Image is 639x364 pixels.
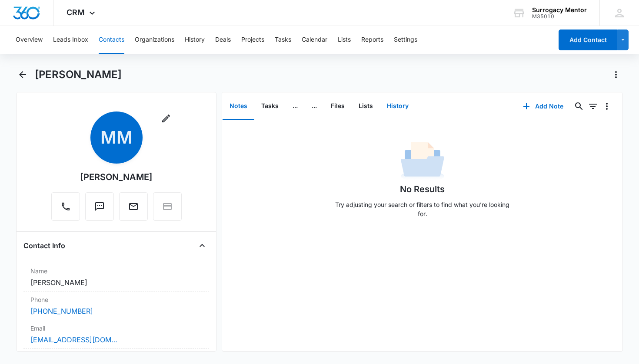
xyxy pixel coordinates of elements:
[559,30,617,50] button: Add Contact
[16,26,43,54] button: Overview
[361,26,383,54] button: Reports
[215,26,231,54] button: Deals
[16,68,30,82] button: Back
[286,93,305,120] button: ...
[401,139,444,183] img: No Data
[331,200,514,218] p: Try adjusting your search or filters to find what you’re looking for.
[241,26,264,54] button: Projects
[572,99,586,113] button: Search...
[23,320,210,349] div: Email[EMAIL_ADDRESS][DOMAIN_NAME]
[185,26,205,54] button: History
[119,206,148,213] a: Email
[30,277,203,288] dd: [PERSON_NAME]
[394,26,417,54] button: Settings
[35,68,122,81] h1: [PERSON_NAME]
[400,183,445,196] h1: No Results
[223,93,254,120] button: Notes
[85,192,114,221] button: Text
[302,26,327,54] button: Calendar
[30,334,117,345] a: [EMAIL_ADDRESS][DOMAIN_NAME]
[23,292,210,320] div: Phone[PHONE_NUMBER]
[338,26,351,54] button: Lists
[254,93,286,120] button: Tasks
[30,306,93,316] a: [PHONE_NUMBER]
[135,26,174,54] button: Organizations
[380,93,416,120] button: History
[352,93,380,120] button: Lists
[119,192,148,221] button: Email
[305,93,324,120] button: ...
[30,324,203,333] label: Email
[275,26,291,54] button: Tasks
[80,171,153,184] div: [PERSON_NAME]
[586,99,600,113] button: Filters
[30,266,203,275] label: Name
[600,99,614,113] button: Overflow Menu
[23,240,65,251] h4: Contact Info
[51,192,80,221] button: Call
[195,239,209,253] button: Close
[324,93,352,120] button: Files
[53,26,88,54] button: Leads Inbox
[609,68,623,82] button: Actions
[23,263,210,292] div: Name[PERSON_NAME]
[99,26,124,54] button: Contacts
[532,13,587,20] div: account id
[51,206,80,213] a: Call
[85,206,114,213] a: Text
[90,111,143,164] span: MM
[532,7,587,13] div: account name
[514,96,572,117] button: Add Note
[67,8,85,17] span: CRM
[30,295,203,304] label: Phone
